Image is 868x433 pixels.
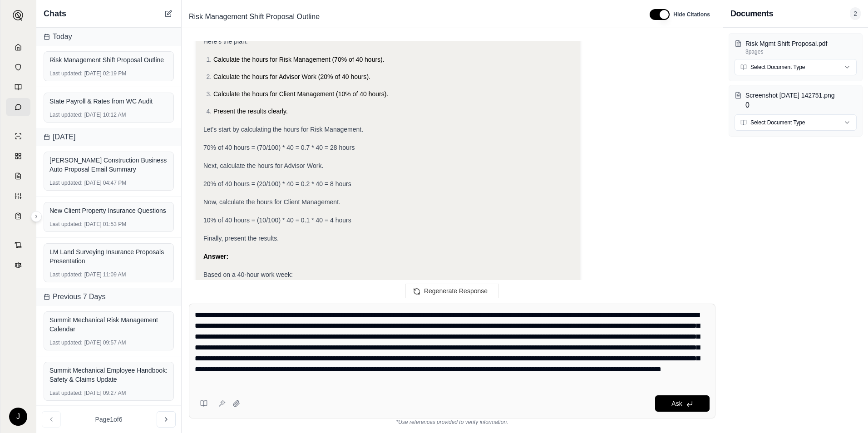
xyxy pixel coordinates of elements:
div: [PERSON_NAME] Construction Business Auto Proposal Email Summary [49,156,168,174]
h3: Documents [730,7,773,20]
span: Next, calculate the hours for Advisor Work. [203,162,323,169]
div: New Client Property Insurance Questions [49,206,168,215]
span: Last updated: [49,339,83,346]
p: Risk Mgmt Shift Proposal.pdf [745,39,857,48]
span: Page 1 of 6 [95,415,123,424]
span: Let's start by calculating the hours for Risk Management. [203,126,363,133]
div: [DATE] 10:12 AM [49,111,168,118]
div: [DATE] 11:09 AM [49,271,168,278]
span: Last updated: [49,271,83,278]
span: Calculate the hours for Client Management (10% of 40 hours). [213,90,388,98]
div: LM Land Surveying Insurance Proposals Presentation [49,247,168,266]
div: Previous 7 Days [36,288,181,306]
span: Last updated: [49,389,83,397]
span: 2 [850,7,861,20]
div: [DATE] 01:53 PM [49,221,168,228]
button: Ask [655,395,710,412]
a: Chat [6,98,30,116]
span: Last updated: [49,70,83,77]
button: Regenerate Response [405,284,499,298]
div: [DATE] 02:19 PM [49,70,168,77]
span: Based on a 40-hour work week: [203,271,293,278]
div: [DATE] [36,128,181,146]
a: Prompt Library [6,78,30,96]
div: [DATE] 09:27 AM [49,389,168,397]
button: New Chat [163,8,174,19]
button: Risk Mgmt Shift Proposal.pdf3pages [735,39,857,55]
span: Hide Citations [673,11,710,18]
a: Coverage Table [6,207,30,225]
button: Expand sidebar [9,6,27,25]
span: Calculate the hours for Advisor Work (20% of 40 hours). [213,73,370,80]
span: 10% of 40 hours = (10/100) * 40 = 0.1 * 40 = 4 hours [203,216,351,224]
div: Today [36,28,181,46]
span: Now, calculate the hours for Client Management. [203,198,340,206]
span: Last updated: [49,179,83,187]
span: Regenerate Response [424,287,488,295]
span: Last updated: [49,111,83,118]
div: 0 [745,91,857,111]
span: Chats [44,7,66,20]
div: J [9,408,27,426]
button: Expand sidebar [31,211,42,222]
span: Here's the plan: [203,38,248,45]
img: Expand sidebar [13,10,24,21]
div: [DATE] 09:57 AM [49,339,168,346]
span: Risk Management Shift Proposal Outline [185,10,323,24]
a: Legal Search Engine [6,256,30,274]
a: Contract Analysis [6,236,30,254]
a: Claim Coverage [6,167,30,185]
p: Screenshot 2025-09-03 142751.png [745,91,857,100]
div: Risk Management Shift Proposal Outline [49,55,168,64]
a: Policy Comparisons [6,147,30,165]
div: *Use references provided to verify information. [189,418,715,426]
span: Ask [671,400,682,407]
span: Calculate the hours for Risk Management (70% of 40 hours). [213,56,385,63]
span: 20% of 40 hours = (20/100) * 40 = 0.2 * 40 = 8 hours [203,180,351,187]
a: Home [6,38,30,56]
div: Edit Title [185,10,639,24]
a: Custom Report [6,187,30,205]
strong: Answer: [203,253,228,260]
span: Present the results clearly. [213,108,288,115]
span: 70% of 40 hours = (70/100) * 40 = 0.7 * 40 = 28 hours [203,144,355,151]
a: Documents Vault [6,58,30,76]
div: Summit Mechanical Employee Handbook: Safety & Claims Update [49,366,168,384]
button: Screenshot [DATE] 142751.png0 [735,91,857,111]
div: State Payroll & Rates from WC Audit [49,97,168,106]
span: Last updated: [49,221,83,228]
p: 3 pages [745,48,857,55]
div: [DATE] 04:47 PM [49,179,168,187]
div: Summit Mechanical Risk Management Calendar [49,315,168,334]
a: Single Policy [6,127,30,145]
span: Finally, present the results. [203,235,279,242]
